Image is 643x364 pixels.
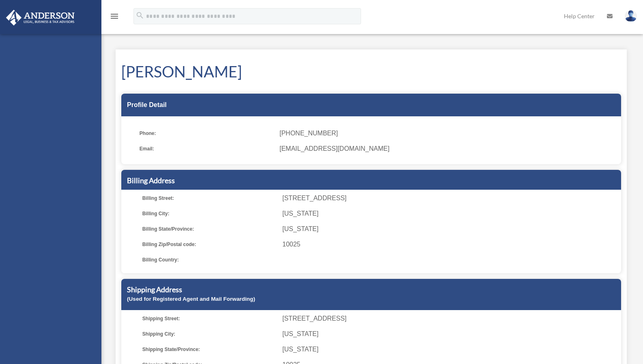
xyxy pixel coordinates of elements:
span: [EMAIL_ADDRESS][DOMAIN_NAME] [280,143,615,154]
span: [US_STATE] [282,328,618,340]
a: menu [110,14,119,21]
span: Shipping State/Province: [142,344,277,355]
span: [STREET_ADDRESS] [282,193,618,204]
span: Billing Zip/Postal code: [142,239,277,250]
i: search [135,11,144,20]
span: [US_STATE] [282,208,618,219]
span: Shipping City: [142,328,277,340]
span: Billing City: [142,208,277,219]
span: Email: [140,143,274,154]
h5: Shipping Address [127,285,615,295]
span: Billing Country: [142,254,277,266]
div: Profile Detail [121,94,621,116]
h5: Billing Address [127,176,615,186]
span: [STREET_ADDRESS] [282,313,618,324]
h1: [PERSON_NAME] [121,61,621,82]
span: [US_STATE] [282,344,618,355]
small: (Used for Registered Agent and Mail Forwarding) [127,296,255,302]
i: menu [110,11,119,21]
span: [US_STATE] [282,223,618,235]
span: [PHONE_NUMBER] [280,128,615,139]
span: Billing State/Province: [142,223,277,235]
span: 10025 [282,239,618,250]
span: Shipping Street: [142,313,277,324]
img: Anderson Advisors Platinum Portal [4,10,77,26]
span: Billing Street: [142,193,277,204]
span: Phone: [140,128,274,139]
img: User Pic [625,10,637,22]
